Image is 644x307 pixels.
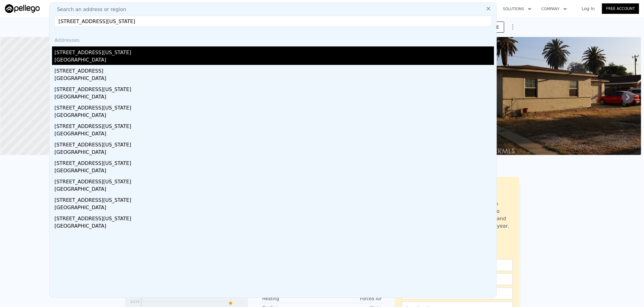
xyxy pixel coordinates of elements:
div: [GEOGRAPHIC_DATA] [54,149,494,157]
span: Search an address or region [52,6,126,13]
tspan: $434 [130,300,140,304]
div: [STREET_ADDRESS][US_STATE] [54,46,494,56]
button: Solutions [498,3,537,14]
div: [STREET_ADDRESS][US_STATE] [54,213,494,222]
img: Pellego [5,4,40,13]
div: Heating [262,296,322,302]
div: [STREET_ADDRESS][US_STATE] [54,139,494,149]
button: Company [537,3,572,14]
div: [STREET_ADDRESS][US_STATE] [54,157,494,167]
a: Log In [574,6,602,12]
div: [GEOGRAPHIC_DATA] [54,56,494,65]
div: [GEOGRAPHIC_DATA] [54,112,494,120]
img: Sale: 166679804 Parcel: 15762410 [464,37,642,155]
div: [GEOGRAPHIC_DATA] [54,75,494,83]
div: [STREET_ADDRESS][US_STATE] [54,176,494,185]
button: Show Options [507,21,519,33]
div: [STREET_ADDRESS][US_STATE] [54,120,494,130]
div: Addresses [52,32,494,46]
div: [GEOGRAPHIC_DATA] [54,130,494,139]
div: [GEOGRAPHIC_DATA] [54,204,494,213]
a: Free Account [602,3,639,14]
div: [GEOGRAPHIC_DATA] [54,93,494,102]
input: Enter an address, city, region, neighborhood or zip code [54,16,492,27]
div: [GEOGRAPHIC_DATA] [54,185,494,194]
div: [GEOGRAPHIC_DATA] [54,222,494,231]
div: Forced Air [322,296,382,302]
div: [STREET_ADDRESS][US_STATE] [54,83,494,93]
div: [STREET_ADDRESS][US_STATE] [54,102,494,112]
div: [GEOGRAPHIC_DATA] [54,167,494,176]
div: [STREET_ADDRESS] [54,65,494,75]
div: [STREET_ADDRESS][US_STATE] [54,194,494,204]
